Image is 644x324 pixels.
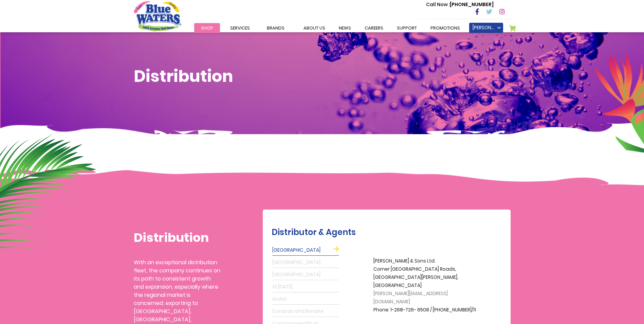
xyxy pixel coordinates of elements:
span: Call Now : [426,1,450,8]
h1: Distribution [134,67,511,86]
span: Shop [201,25,213,31]
h2: Distributor & Agents [272,228,507,237]
span: Services [230,25,250,31]
a: News [332,23,358,33]
a: support [390,23,424,33]
span: [PERSON_NAME][EMAIL_ADDRESS][DOMAIN_NAME] [373,290,448,305]
a: [GEOGRAPHIC_DATA] [272,269,339,280]
a: Curacao and Bonaire [272,306,339,317]
a: Promotions [424,23,467,33]
h1: Distribution [134,230,220,245]
a: [GEOGRAPHIC_DATA] [272,245,339,256]
a: [GEOGRAPHIC_DATA] [272,257,339,268]
a: [PERSON_NAME] [469,23,503,33]
p: [PHONE_NUMBER] [426,1,494,8]
a: St [DATE] [272,282,339,292]
p: [PERSON_NAME] & Sons Ltd. Corner [GEOGRAPHIC_DATA] Roads, [GEOGRAPHIC_DATA][PERSON_NAME], [GEOGRA... [373,257,482,314]
a: Aruba [272,294,339,305]
a: about us [297,23,332,33]
a: store logo [134,1,181,31]
span: Brands [267,25,284,31]
a: careers [358,23,390,33]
